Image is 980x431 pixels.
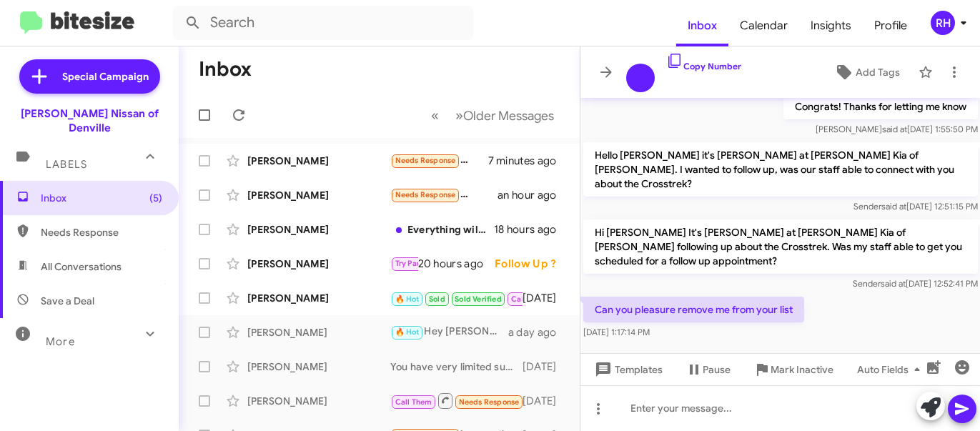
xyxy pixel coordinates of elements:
[429,294,445,304] span: Sold
[495,257,568,271] div: Follow Up ?
[508,325,568,340] div: a day ago
[498,188,568,202] div: an hour ago
[390,392,523,410] div: Can you please call me thank you
[931,11,955,35] div: RH
[583,327,650,337] span: [DATE] 1:17:14 PM
[459,397,520,407] span: Needs Response
[62,69,149,84] span: Special Campaign
[247,360,390,374] div: [PERSON_NAME]
[863,5,919,46] a: Profile
[674,357,742,382] button: Pause
[799,5,863,46] a: Insights
[390,152,488,169] div: Hi [PERSON_NAME], I might think about selling my pathfinder. I might stop by sometime to check wi...
[592,357,663,382] span: Templates
[742,357,845,382] button: Mark Inactive
[395,259,437,268] span: Try Pausing
[523,291,568,305] div: [DATE]
[676,5,728,46] a: Inbox
[390,255,418,272] div: Hey [PERSON_NAME], Just following up to see what time [PERSON_NAME] work for you [DATE]?
[703,357,731,382] span: Pause
[488,154,568,168] div: 7 minutes ago
[247,222,390,237] div: [PERSON_NAME]
[523,394,568,408] div: [DATE]
[199,58,252,81] h1: Inbox
[455,294,502,304] span: Sold Verified
[46,335,75,348] span: More
[418,257,495,271] div: 20 hours ago
[583,142,978,197] p: Hello [PERSON_NAME] it's [PERSON_NAME] at [PERSON_NAME] Kia of [PERSON_NAME]. I wanted to follow ...
[247,291,390,305] div: [PERSON_NAME]
[247,188,390,202] div: [PERSON_NAME]
[247,257,390,271] div: [PERSON_NAME]
[815,124,977,134] span: [PERSON_NAME] [DATE] 1:55:50 PM
[771,357,833,382] span: Mark Inactive
[422,101,447,130] button: Previous
[395,156,456,165] span: Needs Response
[856,59,900,85] span: Add Tags
[395,294,420,304] span: 🔥 Hot
[447,101,563,130] button: Next
[523,360,568,374] div: [DATE]
[880,278,905,289] span: said at
[846,357,937,382] button: Auto Fields
[431,106,439,124] span: «
[881,124,906,134] span: said at
[583,297,804,322] p: Can you pleasure remove me from your list
[728,5,799,46] a: Calendar
[423,101,563,130] nav: Page navigation example
[247,394,390,408] div: [PERSON_NAME]
[247,325,390,340] div: [PERSON_NAME]
[41,225,162,239] span: Needs Response
[853,201,977,212] span: Sender [DATE] 12:51:15 PM
[494,222,568,237] div: 18 hours ago
[783,94,977,119] p: Congrats! Thanks for letting me know
[46,158,87,171] span: Labels
[41,294,94,308] span: Save a Deal
[455,106,463,124] span: »
[919,11,964,35] button: RH
[852,278,977,289] span: Sender [DATE] 12:52:41 PM
[19,59,160,94] a: Special Campaign
[395,327,420,337] span: 🔥 Hot
[41,191,162,205] span: Inbox
[41,259,122,274] span: All Conversations
[857,357,926,382] span: Auto Fields
[511,294,548,304] span: Call Them
[390,222,494,237] div: Everything will depend on your credit history once my finance manager reviews it when you're here...
[463,108,554,124] span: Older Messages
[395,397,432,407] span: Call Them
[821,59,911,85] button: Add Tags
[881,201,906,212] span: said at
[390,360,523,374] div: You have very limited supply of 2025 Q60 Sensory or Autograph. It's a shame. I live right around ...
[149,191,162,205] span: (5)
[395,190,456,199] span: Needs Response
[390,187,498,203] div: The luxe was unimpressive.
[173,6,473,40] input: Search
[390,324,508,340] div: Hey [PERSON_NAME], We still have the QX80 available! What time can you stop in [DATE] or [DATE] t...
[666,61,741,71] a: Copy Number
[247,154,390,168] div: [PERSON_NAME]
[583,219,978,274] p: Hi [PERSON_NAME] It's [PERSON_NAME] at [PERSON_NAME] Kia of [PERSON_NAME] following up about the ...
[580,357,674,382] button: Templates
[390,289,523,307] div: Inbound Call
